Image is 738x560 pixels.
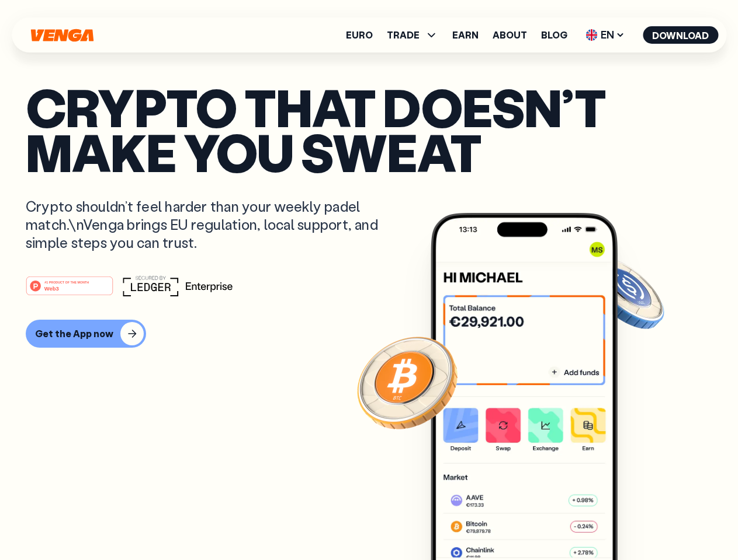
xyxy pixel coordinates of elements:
img: Bitcoin [355,330,460,435]
p: Crypto shouldn’t feel harder than your weekly padel match.\nVenga brings EU regulation, local sup... [26,197,395,252]
a: About [493,30,527,40]
p: Crypto that doesn’t make you sweat [26,85,712,174]
button: Download [643,26,718,44]
a: Blog [541,30,567,40]
img: flag-uk [585,29,597,41]
a: Earn [452,30,479,40]
span: EN [581,26,629,44]
a: Euro [346,30,373,40]
img: USDC coin [583,251,667,335]
div: Get the App now [35,328,113,339]
tspan: Web3 [44,285,59,291]
a: #1 PRODUCT OF THE MONTHWeb3 [26,283,113,298]
svg: Home [29,29,95,42]
span: TRADE [387,30,420,40]
span: TRADE [387,28,438,42]
button: Get the App now [26,320,146,348]
tspan: #1 PRODUCT OF THE MONTH [44,280,89,283]
a: Get the App now [26,320,712,348]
